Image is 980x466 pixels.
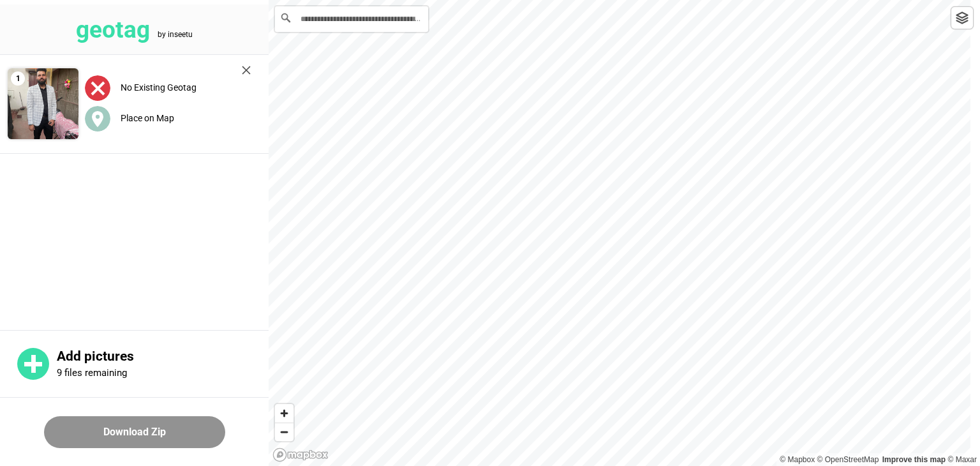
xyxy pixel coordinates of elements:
button: Zoom in [275,404,293,423]
input: Search [275,6,428,32]
a: Map feedback [882,455,946,464]
img: cross [242,66,251,75]
p: 9 files remaining [57,367,127,379]
button: Download Zip [44,416,225,448]
a: Maxar [947,455,977,464]
img: toggleLayer [956,11,969,24]
tspan: by inseetu [158,30,193,39]
label: Place on Map [121,113,174,123]
img: 2Q== [8,68,78,139]
a: OpenStreetMap [817,455,879,464]
label: No Existing Geotag [121,82,197,93]
span: Zoom out [275,423,293,441]
a: Mapbox logo [272,447,329,462]
button: Zoom out [275,423,293,441]
p: Add pictures [57,349,269,365]
img: uploadImagesAlt [85,75,110,101]
tspan: geotag [76,16,150,43]
a: Mapbox [780,455,815,464]
span: 1 [11,71,25,86]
